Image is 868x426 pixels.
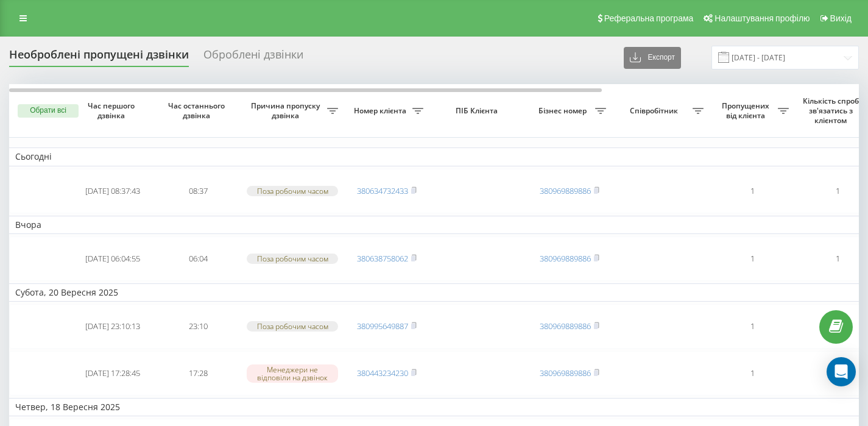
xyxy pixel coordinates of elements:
span: Бізнес номер [533,106,595,116]
a: 380995649887 [357,321,408,332]
span: ПІБ Клієнта [440,106,517,116]
a: 380969889886 [540,185,591,196]
td: 06:04 [155,236,241,281]
td: 1 [710,236,795,281]
div: Поза робочим часом [247,254,338,264]
span: Причина пропуску дзвінка [247,101,327,120]
a: 380634732433 [357,185,408,196]
a: 380443234230 [357,367,408,378]
span: Пропущених від клієнта [716,101,778,120]
a: 380969889886 [540,321,591,332]
div: Поза робочим часом [247,186,338,196]
td: [DATE] 17:28:45 [70,351,155,396]
div: Поза робочим часом [247,321,338,332]
td: [DATE] 23:10:13 [70,304,155,349]
span: Номер клієнта [350,106,412,116]
span: Реферальна програма [604,13,694,23]
span: Налаштування профілю [715,13,810,23]
td: 08:37 [155,169,241,213]
button: Обрати всі [18,104,79,118]
td: 1 [710,169,795,213]
td: 1 [710,304,795,349]
a: 380969889886 [540,367,591,378]
div: Необроблені пропущені дзвінки [9,48,189,67]
div: Менеджери не відповіли на дзвінок [247,364,338,383]
a: 380638758062 [357,253,408,264]
span: Кількість спроб зв'язатись з клієнтом [801,96,863,125]
div: Оброблені дзвінки [203,48,303,67]
td: 1 [710,351,795,396]
div: Open Intercom Messenger [827,357,856,386]
span: Співробітник [618,106,693,116]
td: [DATE] 08:37:43 [70,169,155,213]
button: Експорт [624,47,681,69]
span: Вихід [830,13,852,23]
span: Час останнього дзвінка [165,101,231,120]
td: 23:10 [155,304,241,349]
td: 17:28 [155,351,241,396]
span: Час першого дзвінка [80,101,146,120]
a: 380969889886 [540,253,591,264]
td: [DATE] 06:04:55 [70,236,155,281]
